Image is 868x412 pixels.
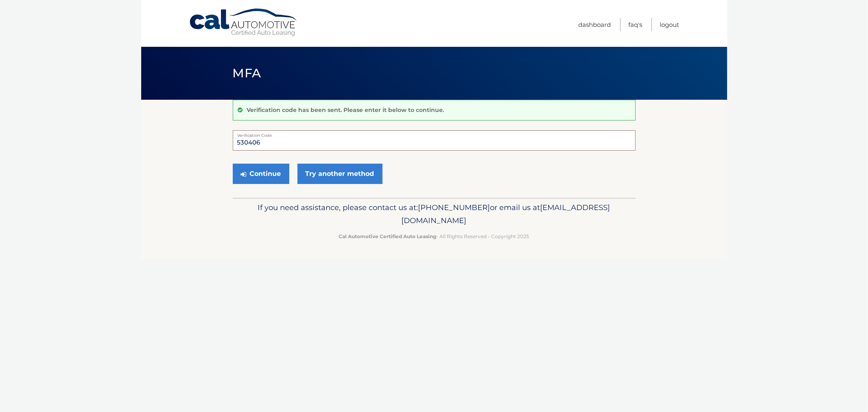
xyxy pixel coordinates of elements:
[233,130,636,137] label: Verification Code
[629,18,643,31] a: FAQ's
[402,203,610,225] span: [EMAIL_ADDRESS][DOMAIN_NAME]
[233,164,289,184] button: Continue
[660,18,680,31] a: Logout
[247,106,444,114] p: Verification code has been sent. Please enter it below to continue.
[238,232,630,241] p: - All Rights Reserved - Copyright 2025
[233,66,261,81] span: MFA
[579,18,611,31] a: Dashboard
[189,8,299,37] a: Cal Automotive
[233,130,636,151] input: Verification Code
[339,233,437,239] strong: Cal Automotive Certified Auto Leasing
[238,201,630,227] p: If you need assistance, please contact us at: or email us at
[418,203,490,212] span: [PHONE_NUMBER]
[297,164,383,184] a: Try another method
